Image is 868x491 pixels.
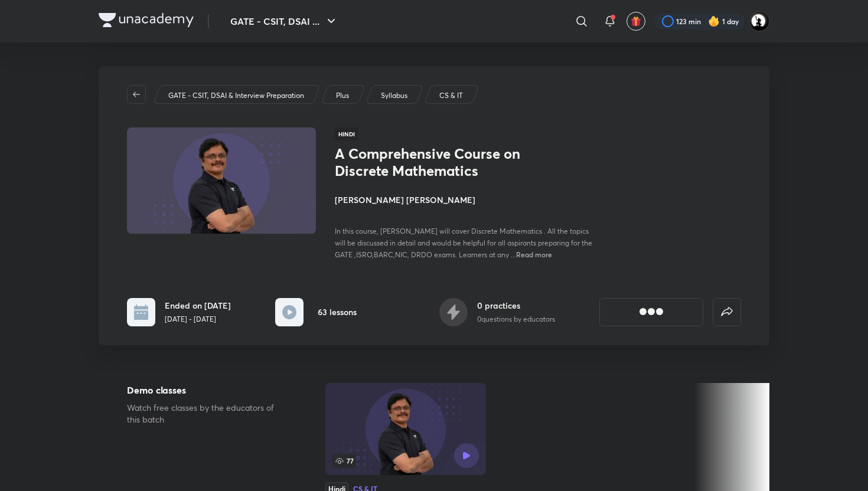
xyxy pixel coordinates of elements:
h1: A Comprehensive Course on Discrete Mathematics [335,145,528,179]
p: CS & IT [439,90,463,101]
button: [object Object] [599,298,703,326]
a: CS & IT [438,90,465,101]
p: Watch free classes by the educators of this batch [127,402,288,425]
button: avatar [626,12,645,31]
a: Syllabus [379,90,410,101]
h4: [PERSON_NAME] [PERSON_NAME] [335,194,599,206]
h6: Ended on [DATE] [165,299,231,312]
span: Hindi [335,127,358,140]
span: Read more [516,250,552,259]
p: Syllabus [381,90,407,101]
span: In this course, [PERSON_NAME] will cover Discrete Mathematics . All the topics will be discussed ... [335,227,592,259]
button: false [713,298,741,326]
img: Company Logo [99,13,194,27]
p: GATE - CSIT, DSAI & Interview Preparation [168,90,304,101]
h6: 0 practices [477,299,555,312]
span: 77 [332,454,356,468]
h5: Demo classes [127,383,288,397]
a: Plus [334,90,351,101]
p: [DATE] - [DATE] [165,314,231,325]
a: Company Logo [99,13,194,30]
h6: 63 lessons [318,306,357,318]
img: AMAN SHARMA [749,11,769,31]
img: avatar [631,16,641,27]
button: GATE - CSIT, DSAI ... [223,9,345,33]
a: GATE - CSIT, DSAI & Interview Preparation [167,90,306,101]
img: Thumbnail [125,126,318,235]
img: streak [708,15,720,27]
p: 0 questions by educators [477,314,555,325]
p: Plus [336,90,349,101]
